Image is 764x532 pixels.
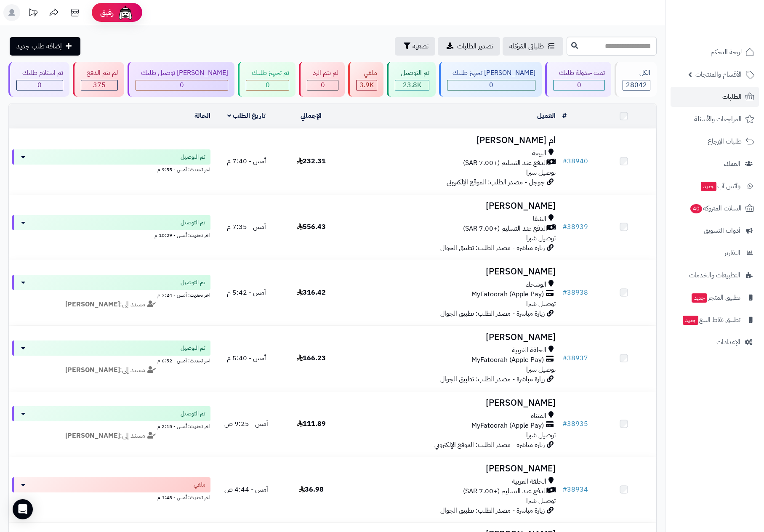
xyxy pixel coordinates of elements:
[457,41,493,51] span: تصدير الطلبات
[224,419,268,429] span: أمس - 9:25 ص
[71,62,126,97] a: لم يتم الدفع 375
[708,136,742,147] span: طلبات الإرجاع
[463,487,547,496] span: الدفع عند التسليم (+7.00 SAR)
[227,353,266,363] span: أمس - 5:40 م
[297,222,326,232] span: 556.43
[413,41,429,51] span: تصفية
[683,316,698,325] span: جديد
[12,492,210,501] div: اخر تحديث: أمس - 1:48 م
[671,287,759,308] a: تطبيق المتجرجديد
[532,149,546,158] span: البيعة
[440,374,545,384] span: زيارة مباشرة - مصدر الطلب: تطبيق الجوال
[711,46,742,58] span: لوحة التحكم
[623,68,650,78] div: الكل
[695,69,742,80] span: الأقسام والمنتجات
[671,310,759,330] a: تطبيق نقاط البيعجديد
[512,346,546,355] span: الحلقة الغربية
[307,68,338,78] div: لم يتم الرد
[613,62,658,97] a: الكل28042
[297,353,326,363] span: 166.23
[321,80,325,90] span: 0
[562,287,588,298] a: #38938
[531,411,546,421] span: المثناه
[194,111,210,121] a: الحالة
[689,202,742,214] span: السلات المتروكة
[227,111,266,121] a: تاريخ الطلب
[554,80,604,90] div: 0
[671,221,759,241] a: أدوات التسويق
[12,165,210,173] div: اخر تحديث: أمس - 9:55 م
[447,80,535,90] div: 0
[81,80,117,90] div: 375
[440,309,545,319] span: زيارة مباشرة - مصدر الطلب: تطبيق الجوال
[722,91,742,103] span: الطلبات
[671,198,759,218] a: السلات المتروكة40
[7,62,71,97] a: تم استلام طلبك 0
[671,243,759,263] a: التقارير
[227,287,266,298] span: أمس - 5:42 م
[357,80,377,90] div: 3859
[526,299,556,309] span: توصيل شبرا
[347,332,556,342] h3: [PERSON_NAME]
[700,180,740,192] span: وآتس آب
[562,419,588,429] a: #38935
[526,496,556,506] span: توصيل شبرا
[562,353,567,363] span: #
[65,365,120,375] strong: [PERSON_NAME]
[440,243,545,253] span: زيارة مباشرة - مصدر الطلب: تطبيق الجوال
[395,37,435,56] button: تصفية
[246,80,289,90] div: 0
[463,158,547,168] span: الدفع عند التسليم (+7.00 SAR)
[503,37,563,56] a: طلباتي المُوكلة
[236,62,297,97] a: تم تجهيز طلبك 0
[136,80,228,90] div: 0
[93,80,106,90] span: 375
[671,154,759,174] a: العملاء
[180,80,184,90] span: 0
[463,224,547,234] span: الدفع عند التسليم (+7.00 SAR)
[181,278,205,287] span: تم التوصيل
[562,111,567,121] a: #
[553,68,605,78] div: تمت جدولة طلبك
[347,464,556,473] h3: [PERSON_NAME]
[117,4,134,21] img: ai-face.png
[562,484,567,495] span: #
[716,336,740,348] span: الإعدادات
[194,481,205,489] span: ملغي
[385,62,437,97] a: تم التوصيل 23.8K
[626,80,647,90] span: 28042
[438,37,500,56] a: تصدير الطلبات
[297,62,346,97] a: لم يتم الرد 0
[562,484,588,495] a: #38934
[181,153,205,161] span: تم التوصيل
[437,62,544,97] a: [PERSON_NAME] تجهيز طلبك 0
[509,41,544,51] span: طلباتي المُوكلة
[447,68,536,78] div: [PERSON_NAME] تجهيز طلبك
[526,280,546,290] span: الوشحاء
[671,42,759,62] a: لوحة التحكم
[307,80,338,90] div: 0
[403,80,421,90] span: 23.8K
[6,300,217,309] div: مسند إلى:
[526,364,556,375] span: توصيل شبرا
[701,182,716,191] span: جديد
[12,230,210,239] div: اخر تحديث: أمس - 10:29 م
[526,430,556,440] span: توصيل شبرا
[81,68,118,78] div: لم يتم الدفع
[395,68,429,78] div: تم التوصيل
[227,156,266,166] span: أمس - 7:40 م
[299,484,324,495] span: 36.98
[12,290,210,299] div: اخر تحديث: أمس - 7:24 م
[671,109,759,129] a: المراجعات والأسئلة
[671,131,759,152] a: طلبات الإرجاع
[301,111,322,121] a: الإجمالي
[136,68,229,78] div: [PERSON_NAME] توصيل طلبك
[471,421,544,431] span: MyFatoorah (Apple Pay)
[346,62,385,97] a: ملغي 3.9K
[562,419,567,429] span: #
[512,477,546,487] span: الحلقة الغربية
[356,68,377,78] div: ملغي
[6,431,217,441] div: مسند إلى:
[65,299,120,309] strong: [PERSON_NAME]
[16,41,62,51] span: إضافة طلب جديد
